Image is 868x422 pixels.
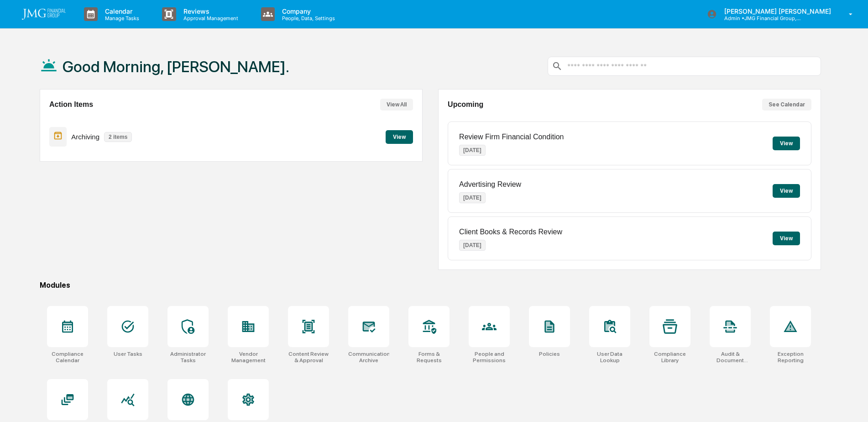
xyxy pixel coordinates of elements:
[459,145,486,156] p: [DATE]
[176,15,243,21] p: Approval Management
[459,192,486,203] p: [DATE]
[228,351,269,364] div: Vendor Management
[40,281,821,290] div: Modules
[773,137,800,150] button: View
[98,7,144,15] p: Calendar
[71,133,99,141] p: Archiving
[167,351,209,364] div: Administrator Tasks
[717,7,836,15] p: [PERSON_NAME] [PERSON_NAME]
[649,351,690,364] div: Compliance Library
[114,351,142,357] div: User Tasks
[710,351,751,364] div: Audit & Document Logs
[380,99,413,111] button: View All
[275,7,340,15] p: Company
[773,232,800,245] button: View
[589,351,630,364] div: User Data Lookup
[459,240,486,251] p: [DATE]
[448,100,483,109] h2: Upcoming
[469,351,510,364] div: People and Permissions
[386,132,413,141] a: View
[459,180,521,189] p: Advertising Review
[288,351,329,364] div: Content Review & Approval
[770,351,811,364] div: Exception Reporting
[275,15,340,21] p: People, Data, Settings
[459,133,564,141] p: Review Firm Financial Condition
[386,130,413,144] button: View
[717,15,802,21] p: Admin • JMG Financial Group, Ltd.
[98,15,144,21] p: Manage Tasks
[63,58,289,76] h1: Good Morning, [PERSON_NAME].
[773,184,800,198] button: View
[459,228,562,236] p: Client Books & Records Review
[176,7,243,15] p: Reviews
[49,100,93,109] h2: Action Items
[47,351,88,364] div: Compliance Calendar
[408,351,450,364] div: Forms & Requests
[22,9,66,20] img: logo
[839,392,863,417] iframe: Open customer support
[104,132,132,142] p: 2 items
[539,351,560,357] div: Policies
[762,99,811,111] button: See Calendar
[348,351,389,364] div: Communications Archive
